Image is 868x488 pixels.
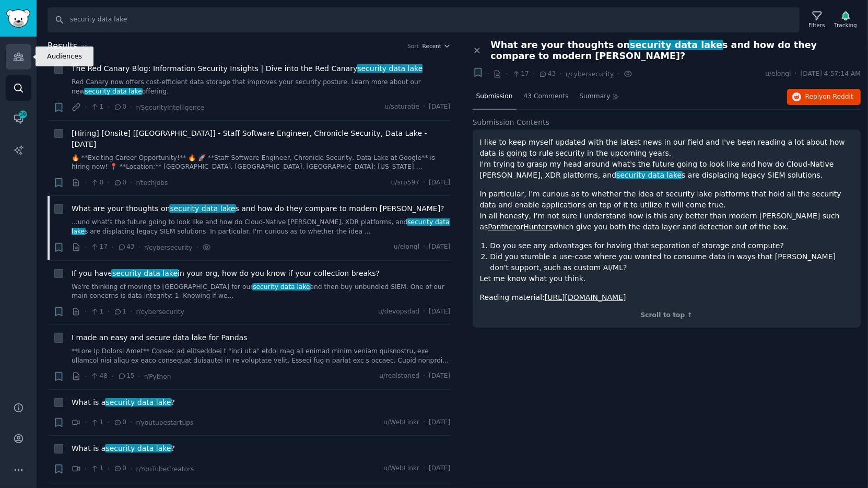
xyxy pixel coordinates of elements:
[834,21,857,29] div: Tracking
[490,251,854,273] li: Did you stumble a use-case where you wanted to consume data in ways that [PERSON_NAME] don't supp...
[107,306,109,317] span: ·
[18,111,28,118] span: 39
[488,223,516,231] a: Panther
[169,204,237,213] span: security data lake
[407,42,419,50] div: Sort
[72,203,444,214] span: What are your thoughts on s and how do they compare to modern [PERSON_NAME]?
[72,78,451,96] a: Red Canary now offers cost-efficient data storage that improves your security posture. Learn more...
[85,306,87,317] span: ·
[90,307,103,317] span: 1
[765,69,791,79] span: u/elongl
[566,71,614,78] span: r/cybersecurity
[72,397,175,408] span: What is a ?
[136,419,193,426] span: r/youtubestartups
[90,242,108,252] span: 17
[490,240,854,251] li: Do you see any advantages for having that separation of storage and compute?
[72,268,380,279] span: If you have in your org, how do you know if your collection breaks?
[6,9,30,28] img: GummySearch logo
[105,398,172,406] span: security data lake
[196,242,198,253] span: ·
[560,68,562,79] span: ·
[429,178,450,188] span: [DATE]
[85,177,87,188] span: ·
[795,69,797,79] span: ·
[107,417,109,428] span: ·
[113,464,126,473] span: 0
[808,21,825,29] div: Filters
[72,128,451,150] a: [Hiring] [Onsite] [[GEOGRAPHIC_DATA]] - Staff Software Engineer, Chronicle Security, Data Lake - ...
[394,242,419,252] span: u/elongl
[391,178,419,188] span: u/srp597
[72,218,451,236] a: ...und what's the future going to look like and how do Cloud-Native [PERSON_NAME], XDR platforms,...
[138,242,140,253] span: ·
[72,347,451,365] a: **Lore Ip Dolorsi Amet** Consec ad elitseddoei t "inci utla" etdol mag ali enimad minim veniam qu...
[130,463,132,474] span: ·
[118,242,135,252] span: 43
[85,242,87,253] span: ·
[111,371,113,382] span: ·
[90,464,103,473] span: 1
[111,269,179,277] span: security data lake
[429,464,450,473] span: [DATE]
[144,244,192,251] span: r/cybersecurity
[523,223,552,231] a: Hunters
[252,283,311,291] span: security data lake
[423,178,425,188] span: ·
[487,68,489,79] span: ·
[113,102,126,112] span: 0
[480,273,854,284] p: Let me know what you think.
[85,371,87,382] span: ·
[383,464,419,473] span: u/WebLinkr
[136,104,204,111] span: r/SecurityIntelligence
[512,69,529,79] span: 17
[130,306,132,317] span: ·
[429,307,450,317] span: [DATE]
[90,371,108,381] span: 48
[480,311,854,320] div: Scroll to top ↑
[429,102,450,112] span: [DATE]
[72,332,248,343] a: I made an easy and secure data lake for Pandas
[545,293,626,301] a: [URL][DOMAIN_NAME]
[72,283,451,301] a: We're thinking of moving to [GEOGRAPHIC_DATA] for oursecurity data lakeand then buy unbundled SIE...
[506,68,508,79] span: ·
[130,177,132,188] span: ·
[429,371,450,381] span: [DATE]
[138,371,140,382] span: ·
[136,308,184,316] span: r/cybersecurity
[423,418,425,427] span: ·
[480,137,854,181] p: I like to keep myself updated with the latest news in our field and I've been reading a lot about...
[130,102,132,113] span: ·
[84,88,143,95] span: security data lake
[85,463,87,474] span: ·
[476,92,513,101] span: Submission
[90,178,103,188] span: 0
[423,371,425,381] span: ·
[90,418,103,427] span: 1
[787,89,861,106] button: Replyon Reddit
[423,307,425,317] span: ·
[113,418,126,427] span: 0
[491,40,861,62] span: What are your thoughts on s and how do they compare to modern [PERSON_NAME]?
[107,177,109,188] span: ·
[524,92,569,101] span: 43 Comments
[383,418,419,427] span: u/WebLinkr
[830,9,861,31] button: Tracking
[72,203,444,214] a: What are your thoughts onsecurity data lakes and how do they compare to modern [PERSON_NAME]?
[429,418,450,427] span: [DATE]
[805,92,853,102] span: Reply
[72,154,451,172] a: 🔥 **Exciting Career Opportunity!** 🔥 🚀 **Staff Software Engineer, Chronicle Security, Data Lake a...
[480,189,854,233] p: In particular, I'm curious as to whether the idea of security lake platforms that hold all the se...
[823,93,853,100] span: on Reddit
[107,102,109,113] span: ·
[357,64,424,73] span: security data lake
[579,92,610,101] span: Summary
[113,178,126,188] span: 0
[136,466,194,473] span: r/YouTubeCreators
[118,371,135,381] span: 15
[429,242,450,252] span: [DATE]
[72,397,175,408] a: What is asecurity data lake?
[90,102,103,112] span: 1
[105,444,172,452] span: security data lake
[379,371,419,381] span: u/realstoned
